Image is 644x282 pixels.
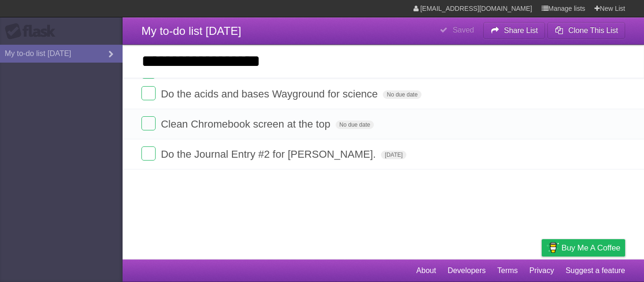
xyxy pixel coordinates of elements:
[141,146,156,161] label: Done
[383,90,421,99] span: No due date
[161,148,378,160] span: Do the Journal Entry #2 for [PERSON_NAME].
[381,151,406,159] span: [DATE]
[141,24,241,37] span: My to-do list [DATE]
[141,86,156,100] label: Done
[561,240,620,256] span: Buy me a coffee
[542,239,625,257] a: Buy me a coffee
[546,240,559,256] img: Buy me a coffee
[504,26,538,34] b: Share List
[497,262,518,280] a: Terms
[141,116,156,130] label: Done
[568,26,618,34] b: Clone This List
[483,22,545,39] button: Share List
[416,262,436,280] a: About
[453,26,474,34] b: Saved
[161,118,333,130] span: Clean Chromebook screen at the top
[5,23,61,40] div: Flask
[336,121,374,129] span: No due date
[529,262,554,280] a: Privacy
[141,78,156,92] label: Done
[566,262,625,280] a: Suggest a feature
[547,22,625,39] button: Clone This List
[161,88,380,100] span: Do the acids and bases Wayground for science
[447,262,486,280] a: Developers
